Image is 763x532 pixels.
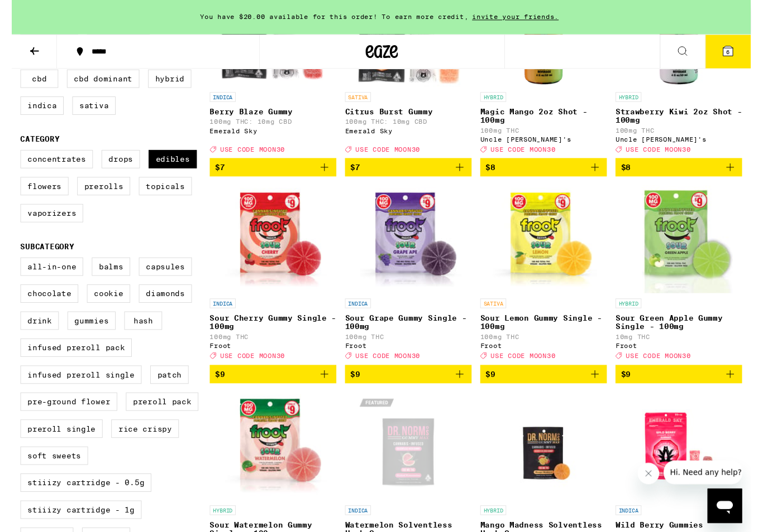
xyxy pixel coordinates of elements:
p: Berry Blaze Gummy [204,111,335,120]
label: Hash [116,322,155,341]
span: $7 [210,168,220,177]
p: Citrus Burst Gummy [344,111,475,120]
label: Pre-ground Flower [9,405,109,424]
label: Cookie [78,294,122,313]
label: Rice Crispy [103,433,173,452]
label: Preroll Single [9,433,94,452]
p: Magic Mango 2oz Shot - 100mg [484,111,614,129]
span: $7 [350,168,360,177]
a: Open page for Sour Green Apple Gummy Single - 100mg from Froot [623,191,754,376]
p: 100mg THC [484,131,614,138]
button: Add to bag [484,163,614,182]
p: INDICA [623,522,650,532]
p: 100mg THC [484,344,614,351]
div: Emerald Sky [204,132,335,139]
label: Prerolls [68,183,122,202]
label: Flowers [9,183,59,202]
p: 10mg THC [623,344,754,351]
p: INDICA [204,308,231,318]
img: Froot - Sour Green Apple Gummy Single - 100mg [633,191,745,303]
iframe: Message from company [673,476,754,500]
img: Froot - Sour Lemon Gummy Single - 100mg [484,191,614,303]
p: 100mg THC [623,131,754,138]
p: Sour Cherry Gummy Single - 100mg [204,324,335,342]
p: HYBRID [204,522,231,532]
div: Froot [623,354,754,361]
button: Add to bag [484,377,614,396]
p: Sour Grape Gummy Single - 100mg [344,324,475,342]
p: 100mg THC [344,344,475,351]
label: Patch [143,378,183,396]
img: Froot - Sour Watermelon Gummy Single - 100mg [204,405,335,516]
label: Balms [83,266,122,285]
div: Froot [204,354,335,361]
div: Froot [484,354,614,361]
span: USE CODE MOON30 [494,364,561,371]
button: Add to bag [344,377,475,396]
span: $8 [489,168,499,177]
p: Sour Lemon Gummy Single - 100mg [484,324,614,342]
span: $9 [210,382,220,391]
div: Froot [344,354,475,361]
p: Strawberry Kiwi 2oz Shot - 100mg [623,111,754,129]
p: 100mg THC: 10mg CBD [204,122,335,129]
span: USE CODE MOON30 [355,151,422,158]
label: Drink [9,322,49,341]
span: invite your friends. [471,14,569,21]
label: CBD [9,72,48,91]
p: SATIVA [484,308,511,318]
span: USE CODE MOON30 [215,364,282,371]
label: Preroll Pack [118,405,193,424]
div: Emerald Sky [344,132,475,139]
span: USE CODE MOON30 [494,151,561,158]
a: Open page for Sour Lemon Gummy Single - 100mg from Froot [484,191,614,376]
img: Dr. Norm's - Mango Madness Solventless Hash Gummy [493,405,605,516]
label: Drops [93,155,132,174]
button: Add to bag [344,163,475,182]
p: HYBRID [484,95,511,105]
span: You have $20.00 available for this order! To earn more credit, [194,14,471,21]
a: Open page for Sour Cherry Gummy Single - 100mg from Froot [204,191,335,376]
label: Chocolate [9,294,69,313]
legend: Category [9,139,49,148]
label: All-In-One [9,266,74,285]
div: Uncle [PERSON_NAME]'s [484,141,614,148]
label: Diamonds [131,294,186,313]
label: Indica [9,100,54,119]
button: Add to bag [623,377,754,396]
label: Topicals [131,183,186,202]
label: Edibles [141,155,191,174]
span: $9 [629,382,639,391]
span: USE CODE MOON30 [634,151,701,158]
p: 100mg THC [204,344,335,351]
p: HYBRID [484,522,511,532]
label: Hybrid [141,72,185,91]
p: HYBRID [623,308,650,318]
label: Gummies [58,322,107,341]
button: 6 [716,36,763,71]
label: Sativa [63,100,107,119]
p: SATIVA [344,95,371,105]
span: 6 [738,51,741,57]
iframe: Close message [646,478,669,500]
legend: Subcategory [9,250,64,259]
button: Add to bag [204,377,335,396]
p: Sour Green Apple Gummy Single - 100mg [623,324,754,342]
label: CBD Dominant [57,72,132,91]
label: Capsules [131,266,186,285]
span: $9 [350,382,360,391]
p: INDICA [344,522,371,532]
p: 100mg THC: 10mg CBD [344,122,475,129]
p: INDICA [204,95,231,105]
span: $9 [489,382,499,391]
span: $8 [629,168,639,177]
img: Emerald Sky - Wild Berry Gummies [633,405,745,516]
img: Froot - Sour Grape Gummy Single - 100mg [344,191,475,303]
span: USE CODE MOON30 [355,364,422,371]
span: USE CODE MOON30 [634,364,701,371]
label: Soft Sweets [9,461,79,480]
label: Concentrates [9,155,84,174]
span: USE CODE MOON30 [215,151,282,158]
label: STIIIZY Cartridge - 0.5g [9,489,144,508]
